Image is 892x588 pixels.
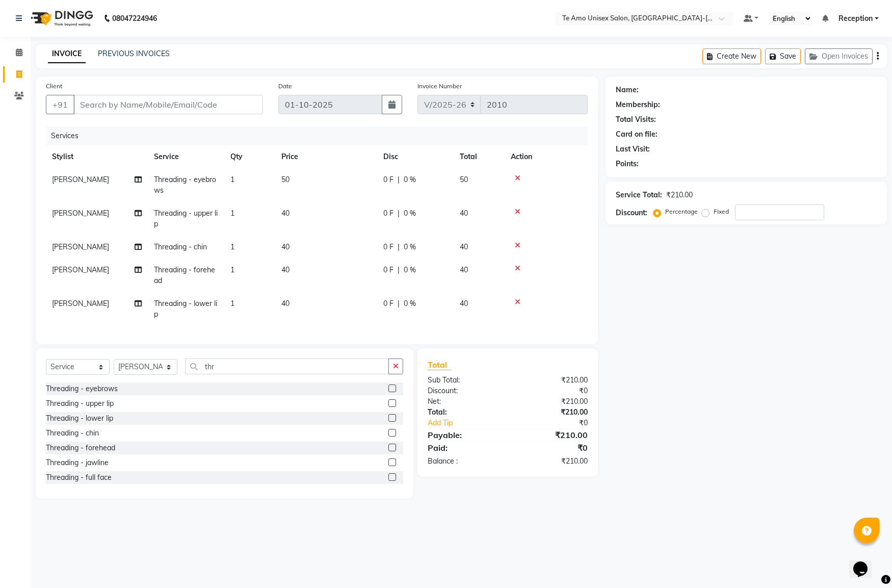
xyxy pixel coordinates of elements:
img: logo [26,4,96,33]
b: 08047224946 [112,4,157,33]
span: | [398,298,400,309]
div: Threading - upper lip [46,398,114,409]
div: Total: [420,407,508,418]
span: 40 [460,209,468,218]
span: 0 F [383,174,393,185]
th: Action [505,145,588,168]
span: Threading - chin [154,242,207,251]
div: Paid: [420,442,508,454]
span: 40 [460,299,468,308]
div: Points: [616,159,639,169]
div: ₹210.00 [508,375,595,386]
input: Search by Name/Mobile/Email/Code [73,95,263,114]
div: Last Visit: [616,144,650,155]
span: 40 [281,265,290,274]
div: Threading - eyebrows [46,384,118,394]
label: Date [278,82,292,91]
span: | [398,242,400,252]
div: Balance : [420,456,508,467]
div: Discount: [616,208,647,218]
span: 50 [281,175,290,184]
span: | [398,265,400,275]
button: Create New [702,48,761,64]
span: [PERSON_NAME] [52,265,109,274]
div: Services [47,126,595,145]
span: 40 [460,242,468,251]
div: Service Total: [616,190,662,200]
span: [PERSON_NAME] [52,209,109,218]
div: ₹210.00 [508,396,595,407]
div: Total Visits: [616,114,656,125]
div: Threading - forehead [46,443,115,453]
div: Membership: [616,99,660,110]
th: Price [275,145,377,168]
span: 0 % [404,242,416,252]
span: 0 % [404,265,416,275]
div: Card on file: [616,129,658,140]
span: Threading - lower lip [154,299,217,319]
th: Total [454,145,505,168]
input: Search or Scan [185,359,389,374]
label: Percentage [665,207,698,216]
span: 0 F [383,265,393,275]
span: 0 F [383,242,393,252]
span: 1 [230,175,234,184]
div: ₹210.00 [508,407,595,418]
div: Threading - full face [46,472,112,483]
button: +91 [46,95,74,114]
span: 1 [230,209,234,218]
label: Invoice Number [417,82,462,91]
iframe: chat widget [849,547,882,578]
span: [PERSON_NAME] [52,242,109,251]
button: Save [765,48,801,64]
div: Sub Total: [420,375,508,386]
div: ₹0 [508,442,595,454]
span: [PERSON_NAME] [52,175,109,184]
button: Open Invoices [805,48,873,64]
span: 0 F [383,298,393,309]
th: Qty [224,145,275,168]
span: | [398,174,400,185]
a: INVOICE [48,45,86,63]
span: 40 [281,299,290,308]
span: 40 [460,265,468,274]
div: Threading - lower lip [46,413,113,424]
th: Stylist [46,145,148,168]
span: 1 [230,242,234,251]
span: | [398,208,400,219]
span: Threading - upper lip [154,209,218,228]
label: Client [46,82,62,91]
span: Threading - forehead [154,265,215,285]
th: Service [148,145,224,168]
label: Fixed [714,207,729,216]
div: Discount: [420,386,508,396]
div: ₹210.00 [508,429,595,441]
div: Net: [420,396,508,407]
div: ₹210.00 [508,456,595,467]
span: Reception [838,13,873,24]
div: Payable: [420,429,508,441]
div: Threading - chin [46,428,99,439]
span: 40 [281,209,290,218]
span: 0 % [404,298,416,309]
a: PREVIOUS INVOICES [98,49,170,58]
div: ₹0 [508,386,595,396]
th: Disc [377,145,454,168]
a: Add Tip [420,418,522,428]
span: 1 [230,299,234,308]
div: Threading - jawline [46,457,109,468]
div: ₹210.00 [666,190,693,200]
span: 0 F [383,208,393,219]
div: ₹0 [522,418,596,428]
span: Threading - eyebrows [154,175,216,195]
span: 1 [230,265,234,274]
span: 50 [460,175,468,184]
span: 40 [281,242,290,251]
span: [PERSON_NAME] [52,299,109,308]
div: Name: [616,85,639,95]
span: 0 % [404,208,416,219]
span: Total [428,360,451,370]
span: 0 % [404,174,416,185]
